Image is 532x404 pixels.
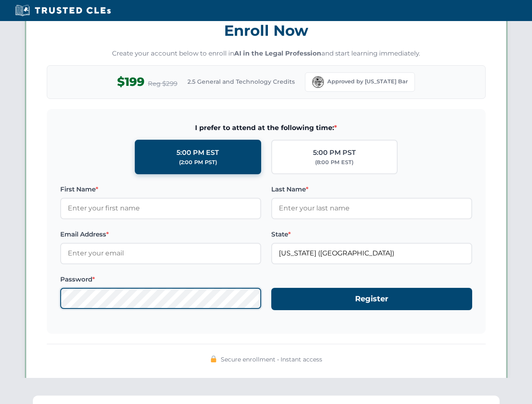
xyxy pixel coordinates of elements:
[271,288,472,310] button: Register
[271,243,472,264] input: Florida (FL)
[271,184,472,194] label: Last Name
[312,76,324,88] img: Florida Bar
[234,49,321,57] strong: AI in the Legal Profession
[60,184,261,194] label: First Name
[60,122,472,133] span: I prefer to attend at the following time:
[13,4,113,17] img: Trusted CLEs
[60,243,261,264] input: Enter your email
[271,229,472,239] label: State
[60,229,261,239] label: Email Address
[117,72,144,91] span: $199
[187,77,295,86] span: 2.5 General and Technology Credits
[315,158,353,167] div: (8:00 PM EST)
[176,147,219,158] div: 5:00 PM EST
[221,355,322,364] span: Secure enrollment • Instant access
[47,17,486,44] h3: Enroll Now
[60,198,261,219] input: Enter your first name
[271,198,472,219] input: Enter your last name
[313,147,356,158] div: 5:00 PM PST
[327,77,408,86] span: Approved by [US_STATE] Bar
[47,49,486,58] p: Create your account below to enroll in and start learning immediately.
[148,79,177,89] span: Reg $299
[179,158,217,167] div: (2:00 PM PST)
[60,274,261,284] label: Password
[210,356,217,362] img: 🔒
